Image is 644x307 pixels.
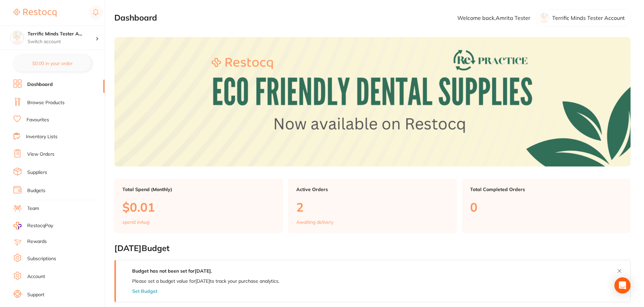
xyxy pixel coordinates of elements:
span: RestocqPay [27,222,53,229]
h4: Terrific Minds Tester Account [28,31,96,37]
button: Set Budget [132,288,157,294]
p: spend in Aug [122,219,149,225]
img: Terrific Minds Tester Account [10,31,24,44]
a: Support [27,291,44,298]
button: $0.00 in your order [13,55,91,71]
p: Total Spend (Monthly) [122,187,275,192]
div: Open Intercom Messenger [614,277,631,294]
img: RestocqPay [13,222,22,229]
p: Welcome back, Amrita Tester [457,15,530,21]
p: 2 [296,200,449,214]
a: Total Spend (Monthly)$0.01spend inAug [114,179,283,233]
a: Total Completed Orders0 [462,179,631,233]
a: Team [27,205,39,212]
strong: Budget has not been set for [DATE] . [132,268,212,274]
p: Awaiting delivery [296,219,333,225]
img: Dashboard [114,37,631,166]
p: Switch account [28,38,96,45]
a: Favourites [27,117,49,123]
a: Inventory Lists [26,133,58,140]
a: Suppliers [27,169,47,176]
p: Please set a budget value for [DATE] to track your purchase analytics. [132,278,279,284]
p: Active Orders [296,187,449,192]
p: 0 [470,200,622,214]
a: Subscriptions [27,255,56,262]
a: Active Orders2Awaiting delivery [288,179,457,233]
img: Restocq Logo [13,9,56,17]
a: Dashboard [27,81,53,88]
p: Total Completed Orders [470,187,622,192]
p: $0.01 [122,200,275,214]
p: Terrific Minds Tester Account [552,15,625,21]
a: Browse Products [27,99,65,106]
h2: [DATE] Budget [114,244,631,253]
a: Restocq Logo [13,5,56,21]
h2: Dashboard [114,13,157,23]
a: Budgets [27,187,45,194]
a: Rewards [27,238,47,245]
a: RestocqPay [13,222,53,229]
a: Account [27,273,45,280]
a: View Orders [27,151,54,158]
